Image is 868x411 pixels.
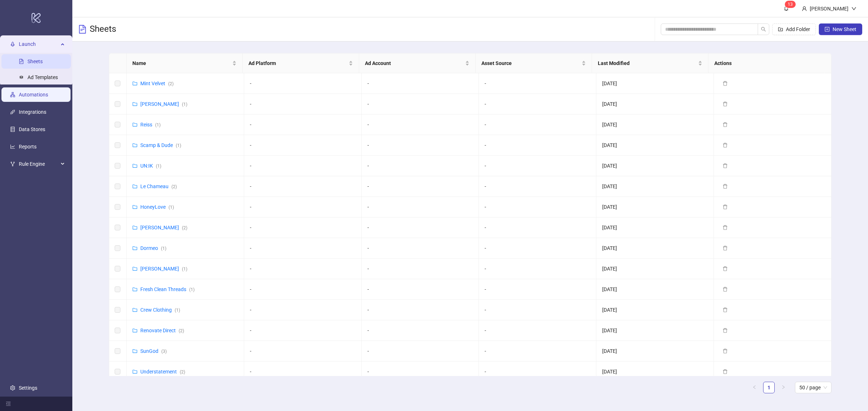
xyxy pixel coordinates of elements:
[19,144,37,150] a: Reports
[244,259,362,279] td: -
[723,204,728,209] span: delete
[171,184,177,189] span: ( 2 )
[479,114,596,135] td: -
[479,362,596,382] td: -
[819,23,862,35] button: New Sheet
[799,382,827,393] span: 50 / page
[132,163,137,168] span: folder
[362,341,479,362] td: -
[182,225,187,230] span: ( 2 )
[752,385,757,389] span: left
[140,142,181,148] a: Scamp & Dude(1)
[140,101,187,107] a: [PERSON_NAME](1)
[596,197,714,217] td: [DATE]
[132,101,137,107] span: folder
[127,53,243,73] th: Name
[795,382,831,393] div: Page Size
[723,122,728,127] span: delete
[825,27,830,32] span: plus-square
[90,23,116,35] h3: Sheets
[596,114,714,135] td: [DATE]
[182,267,187,272] span: ( 1 )
[365,59,464,67] span: Ad Account
[248,59,347,67] span: Ad Platform
[19,109,46,115] a: Integrations
[723,184,728,189] span: delete
[723,287,728,292] span: delete
[479,217,596,238] td: -
[140,245,166,251] a: Dormeo(1)
[140,369,185,375] a: Understatement(2)
[479,320,596,341] td: -
[132,307,137,312] span: folder
[140,163,161,169] a: UN:IK(1)
[596,176,714,197] td: [DATE]
[132,287,137,292] span: folder
[78,25,87,34] span: file-text
[132,246,137,251] span: folder
[723,307,728,312] span: delete
[6,401,11,406] span: menu-fold
[778,382,789,393] li: Next Page
[244,362,362,382] td: -
[244,217,362,238] td: -
[833,26,856,32] span: New Sheet
[244,176,362,197] td: -
[596,320,714,341] td: [DATE]
[362,320,479,341] td: -
[772,23,816,35] button: Add Folder
[169,205,174,210] span: ( 1 )
[781,385,786,389] span: right
[723,143,728,148] span: delete
[479,279,596,300] td: -
[161,246,166,251] span: ( 1 )
[362,114,479,135] td: -
[176,143,181,148] span: ( 1 )
[132,143,137,148] span: folder
[479,300,596,320] td: -
[140,204,174,210] a: HoneyLove(1)
[723,101,728,107] span: delete
[596,362,714,382] td: [DATE]
[362,176,479,197] td: -
[362,156,479,176] td: -
[723,369,728,374] span: delete
[132,81,137,86] span: folder
[479,176,596,197] td: -
[182,102,187,107] span: ( 1 )
[479,197,596,217] td: -
[723,349,728,354] span: delete
[763,382,775,393] li: 1
[140,328,184,333] a: Renovate Direct(2)
[362,73,479,94] td: -
[598,59,697,67] span: Last Modified
[807,5,851,13] div: [PERSON_NAME]
[244,341,362,362] td: -
[362,94,479,114] td: -
[244,320,362,341] td: -
[132,122,137,127] span: folder
[168,81,174,86] span: ( 2 )
[132,204,137,209] span: folder
[723,225,728,230] span: delete
[132,225,137,230] span: folder
[10,42,15,47] span: rocket
[10,161,15,166] span: fork
[180,369,185,375] span: ( 2 )
[596,94,714,114] td: [DATE]
[723,246,728,251] span: delete
[785,1,796,8] sup: 13
[140,183,177,189] a: Le Chameau(2)
[132,328,137,333] span: folder
[802,6,807,11] span: user
[596,73,714,94] td: [DATE]
[244,156,362,176] td: -
[244,238,362,259] td: -
[175,308,180,313] span: ( 1 )
[362,279,479,300] td: -
[479,135,596,156] td: -
[244,94,362,114] td: -
[19,385,37,391] a: Settings
[244,300,362,320] td: -
[723,328,728,333] span: delete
